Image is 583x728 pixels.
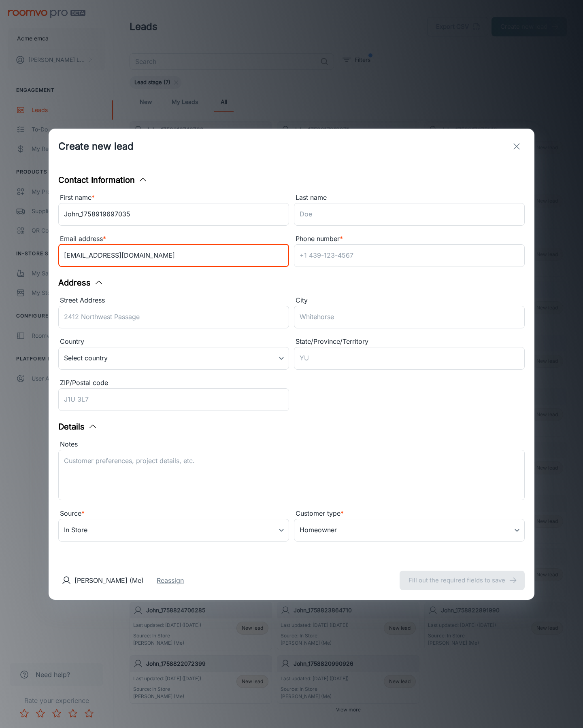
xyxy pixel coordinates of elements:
[294,336,525,347] div: State/Province/Territory
[58,277,104,289] button: Address
[294,519,525,542] div: Homeowner
[294,203,525,226] input: Doe
[58,439,525,450] div: Notes
[58,388,289,411] input: J1U 3L7
[58,295,289,306] div: Street Address
[58,421,98,433] button: Details
[294,347,525,370] input: YU
[294,244,525,267] input: +1 439-123-4567
[58,244,289,267] input: myname@example.com
[509,138,525,154] button: exit
[58,508,289,519] div: Source
[294,295,525,306] div: City
[58,336,289,347] div: Country
[58,347,289,370] div: Select country
[294,508,525,519] div: Customer type
[58,203,289,226] input: John
[58,139,134,154] h1: Create new lead
[58,174,148,186] button: Contact Information
[58,519,289,542] div: In Store
[294,306,525,328] input: Whitehorse
[157,576,184,585] button: Reassign
[74,576,144,585] p: [PERSON_NAME] (Me)
[294,234,525,244] div: Phone number
[58,378,289,388] div: ZIP/Postal code
[58,306,289,328] input: 2412 Northwest Passage
[294,193,525,203] div: Last name
[58,193,289,203] div: First name
[58,234,289,244] div: Email address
